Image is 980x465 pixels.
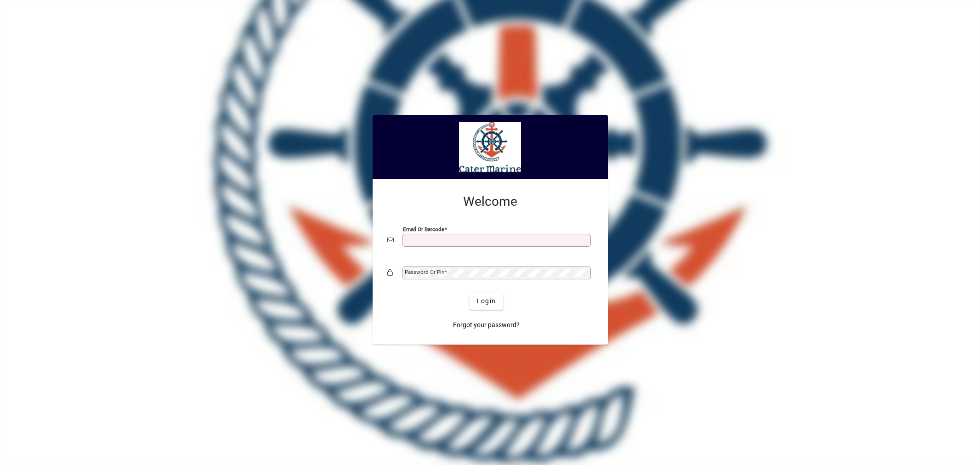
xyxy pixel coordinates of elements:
[405,269,444,275] mat-label: Password or Pin
[470,293,503,310] button: Login
[477,296,496,306] span: Login
[453,320,520,330] span: Forgot your password?
[387,194,593,210] h2: Welcome
[449,317,523,334] a: Forgot your password?
[403,226,444,232] mat-label: Email or Barcode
